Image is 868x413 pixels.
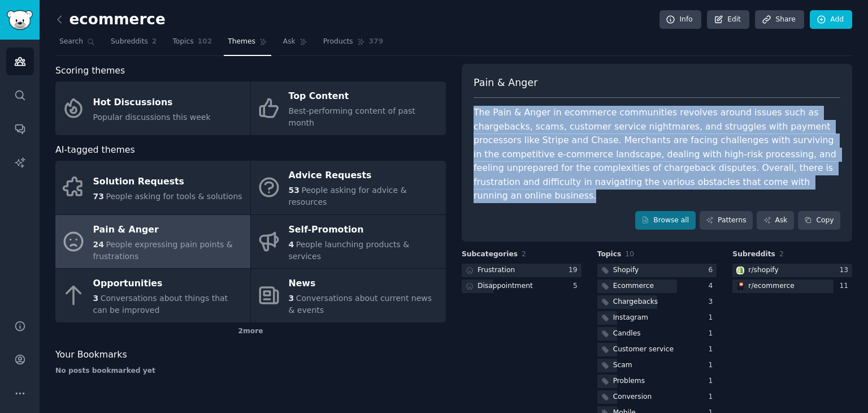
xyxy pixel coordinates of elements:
div: Scam [613,360,632,371]
span: Best-performing content of past month [289,106,415,127]
div: Chargebacks [613,297,658,307]
a: Search [55,33,99,56]
div: Ecommerce [613,281,654,291]
span: Themes [228,37,255,47]
span: People asking for tools & solutions [106,192,242,201]
span: 24 [93,240,104,249]
a: Products379 [319,33,387,56]
span: 10 [625,250,634,258]
a: Hot DiscussionsPopular discussions this week [55,81,250,135]
a: Frustration19 [462,264,581,278]
div: Conversion [613,392,652,402]
a: Scam1 [597,359,717,373]
a: Opportunities3Conversations about things that can be improved [55,269,250,322]
div: Advice Requests [289,167,440,185]
span: People asking for advice & resources [289,186,407,206]
div: Solution Requests [93,173,242,191]
h2: ecommerce [55,11,166,29]
span: 2 [152,37,157,47]
div: r/ shopify [748,265,778,276]
img: GummySearch logo [7,10,33,30]
span: Your Bookmarks [55,348,127,362]
button: Copy [798,211,840,230]
a: Chargebacks3 [597,295,717,309]
a: Conversion1 [597,390,717,405]
a: News3Conversations about current news & events [251,269,446,322]
a: ecommercer/ecommerce11 [732,279,852,294]
span: 102 [198,37,212,47]
div: 1 [709,345,717,355]
a: Candles1 [597,327,717,341]
div: Hot Discussions [93,93,211,111]
div: 4 [709,281,717,291]
a: Solution Requests73People asking for tools & solutions [55,161,250,214]
div: Top Content [289,88,440,106]
img: ecommerce [736,282,744,290]
div: 1 [709,392,717,402]
a: Problems1 [597,375,717,389]
span: People launching products & services [289,240,410,261]
span: Conversations about current news & events [289,294,432,315]
div: Instagram [613,313,648,323]
a: shopifyr/shopify13 [732,264,852,278]
span: 3 [289,294,294,303]
div: 1 [709,313,717,323]
div: 2 more [55,322,446,341]
span: 379 [369,37,384,47]
span: 3 [93,294,99,303]
div: 1 [709,376,717,386]
div: 6 [709,265,717,276]
a: Themes [224,33,271,56]
span: People expressing pain points & frustrations [93,240,233,261]
a: Shopify6 [597,264,717,278]
a: Advice Requests53People asking for advice & resources [251,161,446,214]
img: shopify [736,266,744,274]
a: Patterns [700,211,753,230]
span: Topics [597,249,622,260]
a: Self-Promotion4People launching products & services [251,215,446,269]
span: 2 [522,250,526,258]
a: Edit [707,10,749,29]
div: The Pain & Anger in ecommerce communities revolves around issues such as chargebacks, scams, cust... [474,106,840,203]
div: News [289,275,440,293]
div: No posts bookmarked yet [55,366,446,376]
a: Subreddits2 [107,33,160,56]
span: Subreddits [732,249,775,260]
a: Disappointment5 [462,279,581,294]
div: 11 [839,281,852,291]
span: Ask [283,37,296,47]
div: Candles [613,329,641,339]
a: Info [659,10,701,29]
div: Opportunities [93,275,245,293]
span: 4 [289,240,294,249]
span: Subreddits [111,37,148,47]
span: Popular discussions this week [93,113,211,122]
div: Frustration [478,265,515,276]
div: 1 [709,360,717,371]
span: 53 [289,186,300,195]
a: Instagram1 [597,311,717,325]
div: Problems [613,376,645,386]
a: Topics102 [168,33,216,56]
a: Ecommerce4 [597,279,717,294]
span: Products [323,37,353,47]
a: Pain & Anger24People expressing pain points & frustrations [55,215,250,269]
div: Pain & Anger [93,221,245,239]
div: Disappointment [478,281,533,291]
a: Customer service1 [597,343,717,357]
div: Customer service [613,345,674,355]
span: Scoring themes [55,64,125,78]
div: 3 [709,297,717,307]
span: AI-tagged themes [55,143,135,157]
div: Self-Promotion [289,221,440,239]
a: Add [810,10,852,29]
div: 5 [573,281,581,291]
a: Browse all [635,211,696,230]
a: Ask [279,33,311,56]
span: Search [59,37,83,47]
a: Top ContentBest-performing content of past month [251,81,446,135]
div: 13 [839,265,852,276]
div: 1 [709,329,717,339]
span: Topics [172,37,193,47]
a: Ask [757,211,794,230]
